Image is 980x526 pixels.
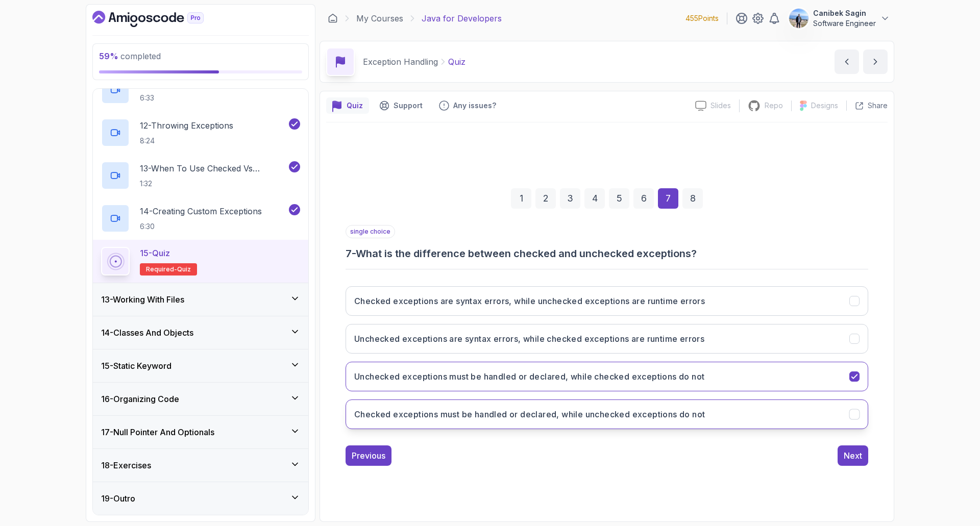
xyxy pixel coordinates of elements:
a: My Courses [356,12,403,24]
button: Next [838,445,868,466]
p: 15 - Quiz [140,247,170,259]
div: 1 [511,188,531,209]
p: 6:33 [140,93,227,103]
h3: 14 - Classes And Objects [101,327,193,339]
button: 11-Throw And Throws6:33 [101,76,300,104]
h3: 19 - Outro [101,492,135,505]
div: Next [844,449,862,462]
p: Any issues? [453,101,496,111]
div: Previous [352,449,385,462]
h3: Unchecked exceptions must be handled or declared, while checked exceptions do not [354,370,704,383]
p: 6:30 [140,221,262,232]
p: single choice [346,225,395,238]
button: 16-Organizing Code [93,383,308,415]
div: 8 [682,188,703,209]
button: 15-QuizRequired-quiz [101,247,300,275]
h3: 18 - Exercises [101,459,151,471]
div: 5 [609,188,629,209]
button: 13-When To Use Checked Vs Unchecked Exeptions1:32 [101,161,300,190]
button: 14-Creating Custom Exceptions6:30 [101,204,300,233]
button: 19-Outro [93,482,308,515]
p: Quiz [347,101,363,111]
p: Canibek Sagin [813,8,876,18]
span: 59 % [99,51,118,61]
a: Dashboard [92,11,227,27]
p: 14 - Creating Custom Exceptions [140,205,262,217]
button: Checked exceptions are syntax errors, while unchecked exceptions are runtime errors [346,286,868,316]
h3: Checked exceptions are syntax errors, while unchecked exceptions are runtime errors [354,295,705,307]
button: 12-Throwing Exceptions8:24 [101,118,300,147]
h3: 15 - Static Keyword [101,360,171,372]
h3: Checked exceptions must be handled or declared, while unchecked exceptions do not [354,408,705,420]
p: 13 - When To Use Checked Vs Unchecked Exeptions [140,162,287,174]
h3: 17 - Null Pointer And Optionals [101,426,214,438]
p: 455 Points [685,13,719,23]
button: previous content [835,49,859,74]
p: 8:24 [140,136,233,146]
div: 6 [633,188,654,209]
button: 15-Static Keyword [93,349,308,382]
button: Previous [346,445,391,466]
div: 4 [584,188,605,209]
button: Support button [373,97,429,114]
span: Required- [146,265,177,273]
button: Checked exceptions must be handled or declared, while unchecked exceptions do not [346,399,868,429]
button: 17-Null Pointer And Optionals [93,416,308,448]
h3: 7 - What is the difference between checked and unchecked exceptions? [346,246,868,261]
button: quiz button [326,97,369,114]
p: Software Engineer [813,18,876,29]
div: 3 [560,188,580,209]
p: Quiz [448,56,465,68]
p: Exception Handling [363,56,438,68]
button: 14-Classes And Objects [93,316,308,349]
h3: 13 - Working With Files [101,293,184,306]
p: Support [394,101,423,111]
div: 7 [658,188,678,209]
button: Share [846,101,888,111]
h3: Unchecked exceptions are syntax errors, while checked exceptions are runtime errors [354,333,704,345]
a: Dashboard [328,13,338,23]
button: Unchecked exceptions must be handled or declared, while checked exceptions do not [346,362,868,391]
span: completed [99,51,161,61]
span: quiz [177,265,191,273]
button: Unchecked exceptions are syntax errors, while checked exceptions are runtime errors [346,324,868,354]
button: next content [863,49,888,74]
button: user profile imageCanibek SaginSoftware Engineer [789,8,890,29]
button: 13-Working With Files [93,283,308,316]
div: 2 [535,188,556,209]
p: Slides [710,101,731,111]
p: Repo [765,101,783,111]
button: Feedback button [433,97,502,114]
p: Designs [811,101,838,111]
img: user profile image [789,9,808,28]
p: 1:32 [140,179,287,189]
p: Java for Developers [422,12,502,24]
button: 18-Exercises [93,449,308,482]
p: 12 - Throwing Exceptions [140,119,233,132]
h3: 16 - Organizing Code [101,393,179,405]
p: Share [868,101,888,111]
